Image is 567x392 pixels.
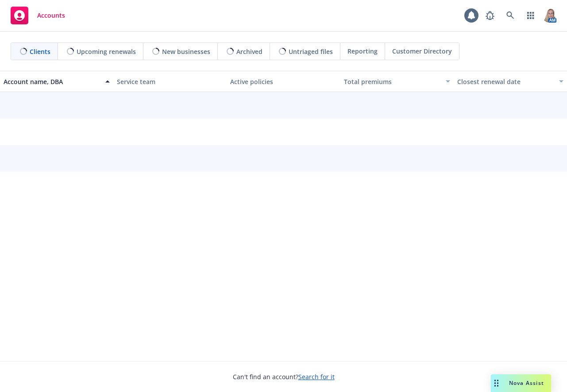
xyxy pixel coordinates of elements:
[392,46,452,56] span: Customer Directory
[162,47,210,56] span: New businesses
[457,77,554,86] div: Closest renewal date
[77,47,136,56] span: Upcoming renewals
[233,372,335,381] span: Can't find an account?
[289,47,333,56] span: Untriaged files
[491,374,502,392] div: Drag to move
[227,71,340,92] button: Active policies
[542,8,556,23] img: photo
[113,71,227,92] button: Service team
[491,374,551,392] button: Nova Assist
[298,373,335,381] a: Search for it
[117,77,223,86] div: Service team
[4,77,100,86] div: Account name, DBA
[522,7,540,24] a: Switch app
[454,71,567,92] button: Closest renewal date
[509,379,544,387] span: Nova Assist
[344,77,440,86] div: Total premiums
[37,12,65,19] span: Accounts
[7,3,69,28] a: Accounts
[347,46,378,56] span: Reporting
[230,77,336,86] div: Active policies
[236,47,262,56] span: Archived
[30,47,50,56] span: Clients
[501,7,519,24] a: Search
[340,71,454,92] button: Total premiums
[481,7,499,24] a: Report a Bug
